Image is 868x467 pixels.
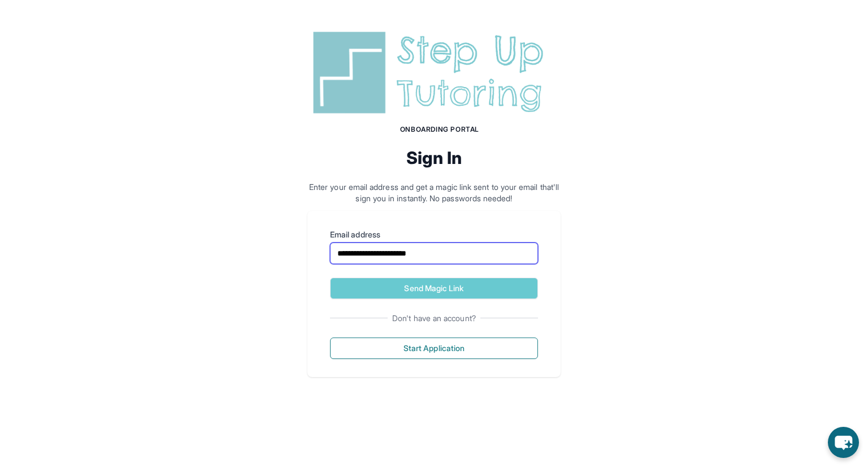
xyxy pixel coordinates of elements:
span: Don't have an account? [388,313,480,324]
button: Start Application [330,338,538,359]
p: Enter your email address and get a magic link sent to your email that'll sign you in instantly. N... [307,181,561,204]
label: Email address [330,229,538,240]
h2: Sign In [307,148,561,168]
h1: Onboarding Portal [319,125,561,134]
img: Step Up Tutoring horizontal logo [307,27,561,118]
button: Send Magic Link [330,278,538,299]
button: chat-button [828,427,859,458]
